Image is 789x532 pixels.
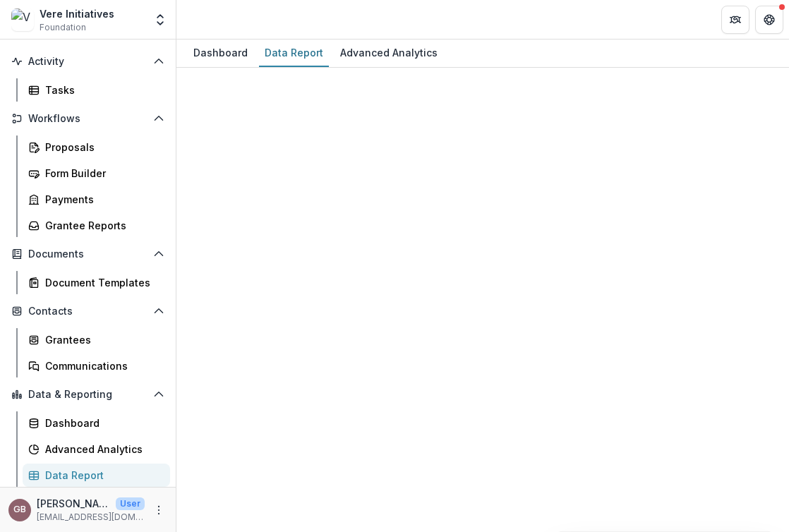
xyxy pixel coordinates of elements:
[150,502,167,519] button: More
[45,166,159,181] div: Form Builder
[188,42,253,63] div: Dashboard
[11,8,34,31] img: Vere Initiatives
[45,416,159,430] div: Dashboard
[23,78,170,102] a: Tasks
[45,83,159,97] div: Tasks
[6,243,170,265] button: Open Documents
[45,192,159,207] div: Payments
[37,496,110,511] p: [PERSON_NAME]
[755,6,783,34] button: Get Help
[45,140,159,155] div: Proposals
[259,40,329,67] a: Data Report
[28,389,147,401] span: Data & Reporting
[23,437,170,461] a: Advanced Analytics
[45,468,159,483] div: Data Report
[40,21,86,34] span: Foundation
[28,306,147,318] span: Contacts
[23,135,170,159] a: Proposals
[6,300,170,322] button: Open Contacts
[45,358,159,373] div: Communications
[45,332,159,347] div: Grantees
[23,271,170,294] a: Document Templates
[188,40,253,67] a: Dashboard
[28,56,147,68] span: Activity
[23,411,170,435] a: Dashboard
[23,464,170,487] a: Data Report
[259,42,329,63] div: Data Report
[40,6,114,21] div: Vere Initiatives
[23,188,170,211] a: Payments
[335,40,443,67] a: Advanced Analytics
[45,218,159,233] div: Grantee Reports
[6,107,170,130] button: Open Workflows
[23,328,170,351] a: Grantees
[721,6,749,34] button: Partners
[6,383,170,406] button: Open Data & Reporting
[13,505,26,514] div: Grace Brown
[335,42,443,63] div: Advanced Analytics
[23,354,170,377] a: Communications
[28,113,147,125] span: Workflows
[150,6,170,34] button: Open entity switcher
[37,511,145,524] p: [EMAIL_ADDRESS][DOMAIN_NAME]
[28,248,147,260] span: Documents
[45,442,159,457] div: Advanced Analytics
[23,162,170,185] a: Form Builder
[23,214,170,237] a: Grantee Reports
[6,50,170,73] button: Open Activity
[45,275,159,290] div: Document Templates
[116,497,145,510] p: User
